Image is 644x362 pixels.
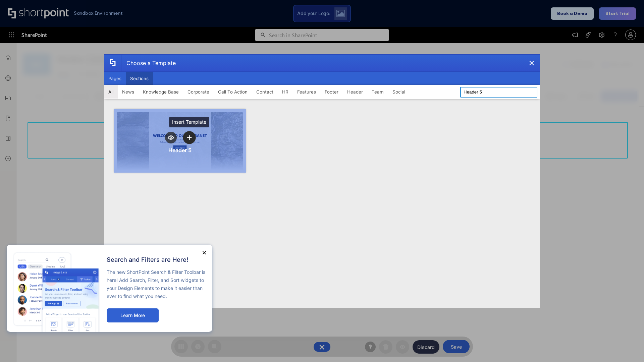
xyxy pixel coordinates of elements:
[320,85,343,99] button: Footer
[278,85,293,99] button: HR
[460,87,537,98] input: Search
[367,85,388,99] button: Team
[118,85,139,99] button: News
[343,85,367,99] button: Header
[293,85,320,99] button: Features
[104,85,118,99] button: All
[183,85,214,99] button: Corporate
[121,55,176,71] div: Choose a Template
[252,85,278,99] button: Contact
[610,330,644,362] iframe: Chat Widget
[107,308,159,322] button: Learn More
[13,251,100,332] img: new feature image
[388,85,410,99] button: Social
[139,85,183,99] button: Knowledge Base
[126,72,153,85] button: Sections
[214,85,252,99] button: Call To Action
[168,147,192,154] div: Header 5
[107,268,206,300] p: The new ShortPoint Search & Filter Toolbar is here! Add Search, Filter, and Sort widgets to your ...
[107,256,206,263] h2: Search and Filters are Here!
[104,54,540,308] div: template selector
[104,72,126,85] button: Pages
